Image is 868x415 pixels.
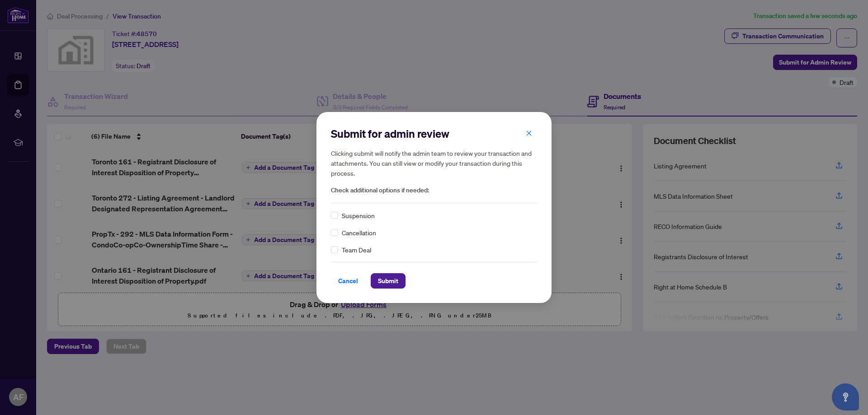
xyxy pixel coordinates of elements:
[331,185,537,196] span: Check additional options if needed:
[526,130,532,136] span: close
[331,126,537,141] h2: Submit for admin review
[331,148,537,178] h5: Clicking submit will notify the admin team to review your transaction and attachments. You can st...
[342,228,376,238] span: Cancellation
[378,274,398,288] span: Submit
[832,383,859,410] button: Open asap
[342,210,375,220] span: Suspension
[342,245,371,255] span: Team Deal
[331,273,365,289] button: Cancel
[371,273,406,289] button: Submit
[338,274,358,288] span: Cancel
